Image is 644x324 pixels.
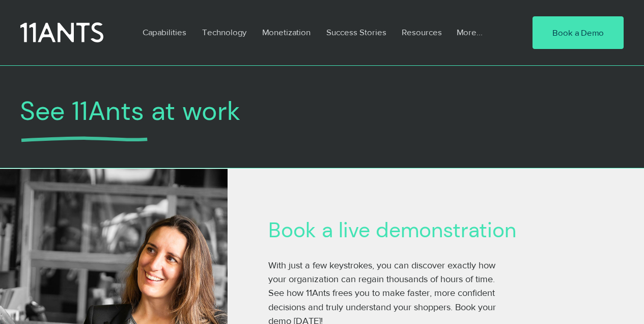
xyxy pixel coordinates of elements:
p: More... [452,20,488,44]
p: Resources [397,20,447,44]
a: Capabilities [135,20,194,44]
span: Book a Demo [552,27,604,39]
p: Success Stories [321,20,391,44]
h2: Book a live demonstration [268,218,594,243]
a: Resources [394,20,449,44]
a: Book a Demo [533,16,624,49]
a: Success Stories [319,20,394,44]
nav: Site [135,20,501,44]
p: Monetization [257,20,316,44]
span: See 11Ants at work [20,94,240,128]
a: Monetization [255,20,319,44]
p: Technology [197,20,251,44]
a: Technology [194,20,255,44]
p: Capabilities [137,20,191,44]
